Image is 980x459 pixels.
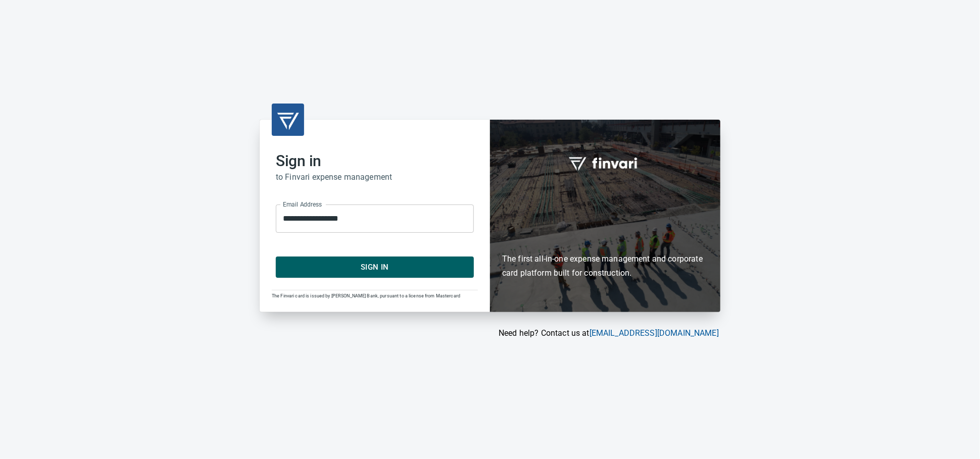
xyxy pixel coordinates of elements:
button: Sign In [276,257,474,278]
img: fullword_logo_white.png [567,151,643,175]
p: Need help? Contact us at [260,327,719,339]
div: Finvari [490,120,720,312]
h6: The first all-in-one expense management and corporate card platform built for construction. [502,194,708,281]
h6: to Finvari expense management [276,170,474,184]
a: [EMAIL_ADDRESS][DOMAIN_NAME] [590,328,719,338]
span: Sign In [287,261,463,274]
img: transparent_logo.png [276,108,300,132]
h2: Sign in [276,152,474,170]
span: The Finvari card is issued by [PERSON_NAME] Bank, pursuant to a license from Mastercard [272,293,460,298]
